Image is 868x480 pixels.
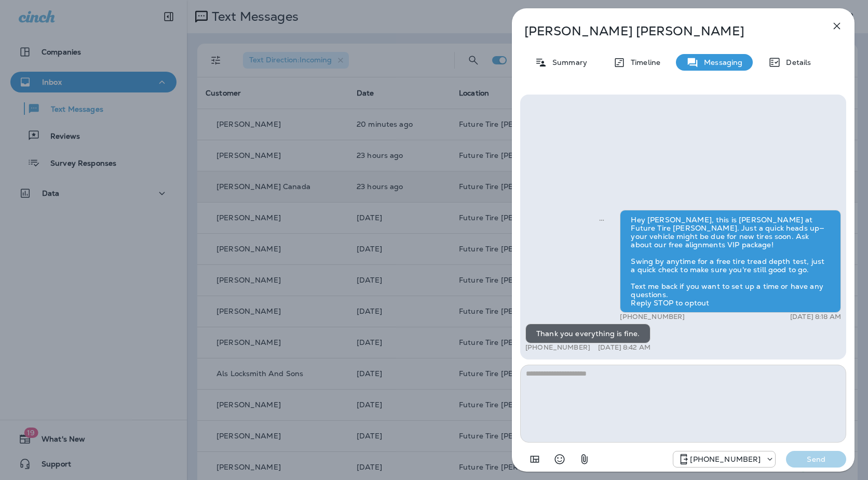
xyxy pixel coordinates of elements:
div: Thank you everything is fine. [525,324,650,343]
p: [PHONE_NUMBER] [620,313,685,321]
p: Summary [547,58,587,66]
span: Sent [599,215,604,224]
p: [PHONE_NUMBER] [525,343,590,352]
div: +1 (928) 232-1970 [673,453,775,465]
p: Timeline [626,58,660,66]
div: Hey [PERSON_NAME], this is [PERSON_NAME] at Future Tire [PERSON_NAME]. Just a quick heads up—your... [620,210,841,313]
p: Details [781,58,811,66]
p: [DATE] 8:18 AM [790,313,841,321]
p: Messaging [699,58,742,66]
p: [PHONE_NUMBER] [690,455,761,463]
button: Add in a premade template [524,449,545,470]
p: [PERSON_NAME] [PERSON_NAME] [524,24,808,38]
button: Select an emoji [549,449,570,470]
p: [DATE] 8:42 AM [598,343,650,352]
